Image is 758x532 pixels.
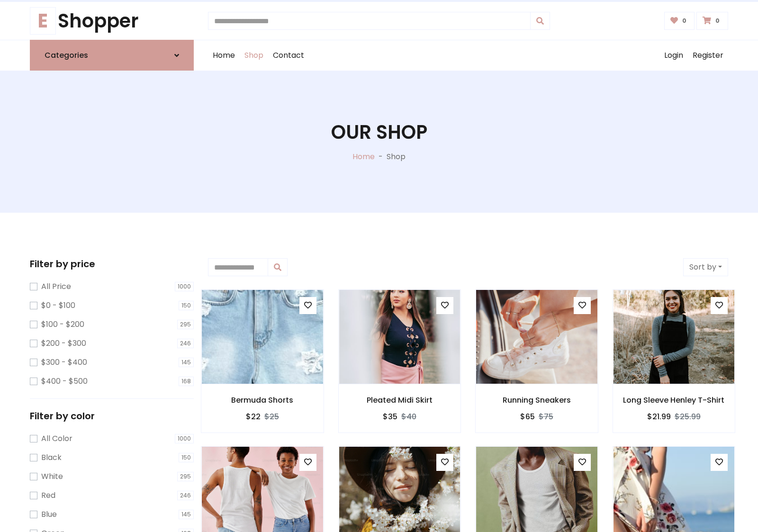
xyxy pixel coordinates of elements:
span: 1000 [175,282,194,291]
span: 246 [177,339,194,348]
span: 0 [713,17,722,25]
label: $0 - $100 [41,300,75,311]
span: 168 [179,377,194,386]
label: All Price [41,281,71,292]
p: Shop [387,151,406,162]
span: 150 [179,453,194,462]
a: Home [208,40,240,71]
h6: Categories [45,51,88,60]
del: $25.99 [675,411,701,422]
label: $300 - $400 [41,357,87,368]
a: Shop [240,40,268,71]
button: Sort by [683,258,728,276]
a: Register [688,40,728,71]
h6: Pleated Midi Skirt [339,396,461,405]
span: 1000 [175,434,194,443]
h1: Shopper [30,9,194,32]
del: $75 [539,411,553,422]
label: $100 - $200 [41,319,84,330]
label: All Color [41,433,72,444]
del: $25 [264,411,279,422]
span: 145 [179,510,194,519]
label: White [41,471,63,482]
label: Blue [41,509,57,520]
h6: Long Sleeve Henley T-Shirt [613,396,735,405]
del: $40 [401,411,416,422]
label: Red [41,490,55,501]
h5: Filter by price [30,258,194,270]
span: 295 [177,320,194,329]
a: 0 [664,12,695,30]
p: - [375,151,387,162]
span: E [30,7,56,35]
h6: $35 [383,412,397,421]
a: 0 [696,12,728,30]
span: 0 [680,17,689,25]
span: 145 [179,358,194,367]
h6: $21.99 [647,412,671,421]
h6: Bermuda Shorts [201,396,324,405]
label: $400 - $500 [41,376,88,387]
span: 246 [177,491,194,500]
a: Login [659,40,688,71]
span: 150 [179,301,194,310]
a: EShopper [30,9,194,32]
h1: Our Shop [331,121,427,144]
h6: Running Sneakers [476,396,598,405]
a: Home [352,151,375,162]
label: $200 - $300 [41,338,86,349]
h5: Filter by color [30,410,194,422]
h6: $65 [520,412,535,421]
label: Black [41,452,62,463]
a: Contact [268,40,309,71]
span: 295 [177,472,194,481]
a: Categories [30,40,194,71]
h6: $22 [246,412,261,421]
